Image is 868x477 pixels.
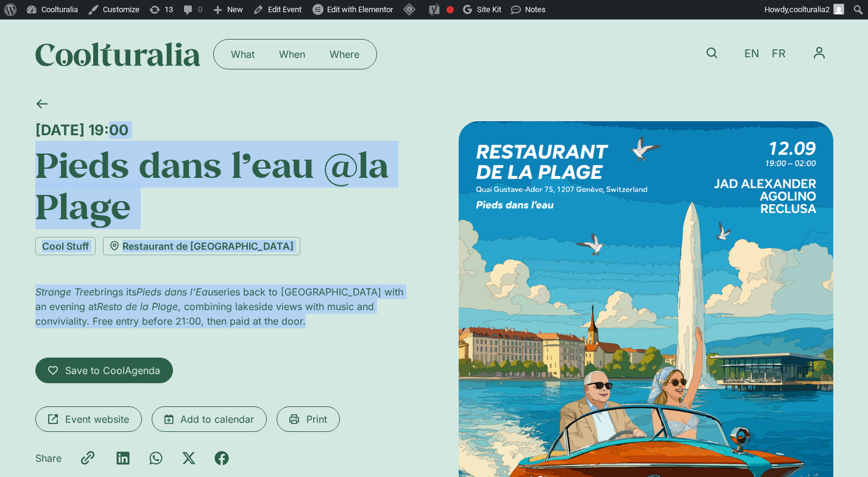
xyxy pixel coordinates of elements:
[446,6,454,13] div: Focus keyphrase not set
[116,451,130,465] div: Share on linkedin
[103,237,300,255] a: Restaurant de [GEOGRAPHIC_DATA]
[317,44,372,64] a: Where
[327,5,393,14] span: Edit with Elementor
[744,48,760,60] span: EN
[35,237,96,255] a: Cool Stuff
[35,406,142,432] a: Event website
[35,121,410,139] div: [DATE] 19:00
[267,44,317,64] a: When
[149,451,163,465] div: Share on whatsapp
[35,358,173,383] a: Save to CoolAgenda
[789,5,830,14] span: coolturalia2
[219,44,372,64] nav: Menu
[277,406,340,432] a: Print
[97,300,178,313] em: Resto de la Plage
[35,144,410,227] h1: Pieds dans l’eau @la Plage
[306,412,327,426] span: Print
[738,45,766,63] a: EN
[805,39,833,67] button: Menu Toggle
[136,286,213,298] em: Pieds dans l’Eau
[35,286,94,298] em: Strange Tree
[182,451,196,465] div: Share on x-twitter
[35,451,62,465] p: Share
[477,5,501,14] span: Site Kit
[766,45,792,63] a: FR
[65,412,129,426] span: Event website
[214,451,229,465] div: Share on facebook
[152,406,267,432] a: Add to calendar
[180,412,254,426] span: Add to calendar
[805,39,833,67] nav: Menu
[219,44,267,64] a: What
[772,48,786,60] span: FR
[65,363,160,378] span: Save to CoolAgenda
[35,284,410,328] p: brings its series back to [GEOGRAPHIC_DATA] with an evening at , combining lakeside views with mu...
